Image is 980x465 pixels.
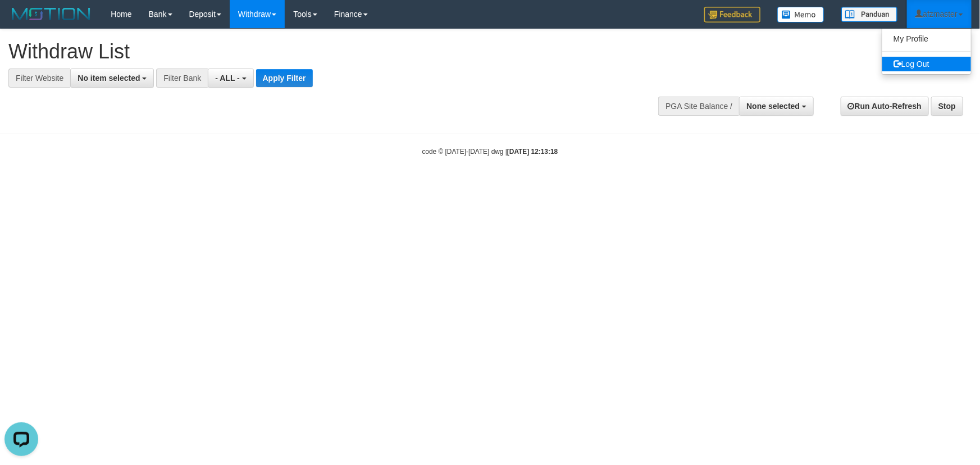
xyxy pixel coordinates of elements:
strong: [DATE] 12:13:18 [507,148,558,156]
a: Run Auto-Refresh [841,97,929,116]
a: Stop [931,97,963,116]
a: Log Out [882,57,971,71]
button: Open LiveChat chat widget [4,4,38,38]
span: None selected [746,102,800,111]
button: None selected [739,97,814,116]
span: - ALL - [215,74,240,83]
button: Apply Filter [256,69,313,87]
img: MOTION_logo.png [8,6,94,22]
img: panduan.png [841,7,897,22]
div: Filter Bank [156,69,208,88]
h1: Withdraw List [8,40,642,63]
small: code © [DATE]-[DATE] dwg | [422,148,558,156]
img: Feedback.jpg [704,7,760,22]
div: PGA Site Balance / [658,97,739,116]
span: No item selected [78,74,140,83]
button: - ALL - [208,69,253,88]
button: No item selected [70,69,154,88]
div: Filter Website [8,69,70,88]
img: Button%20Memo.svg [777,7,824,22]
a: My Profile [882,31,971,46]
